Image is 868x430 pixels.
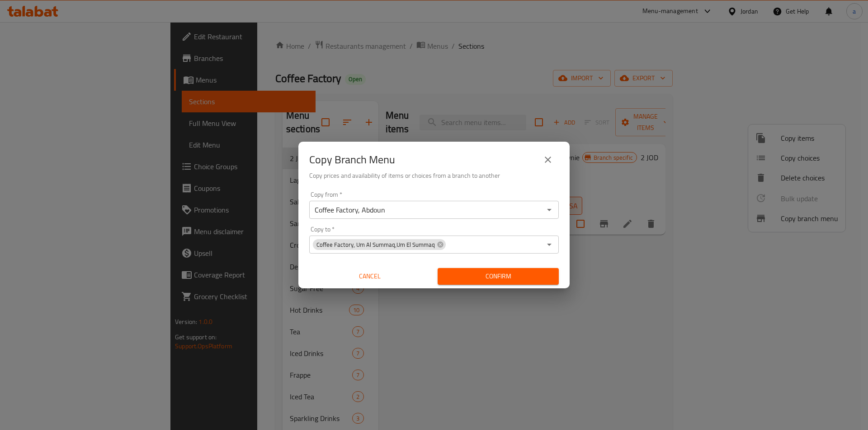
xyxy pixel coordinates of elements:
span: Cancel [313,271,427,282]
button: close [537,149,559,171]
button: Confirm [438,268,559,285]
h2: Copy Branch Menu [309,153,395,167]
h6: Copy prices and availability of items or choices from a branch to another [309,171,559,180]
button: Open [543,203,556,216]
button: Cancel [309,268,430,285]
span: Confirm [445,271,552,282]
div: Coffee Factory, Um Al Summaq,Um El Summaq [313,239,446,250]
span: Coffee Factory, Um Al Summaq,Um El Summaq [313,240,439,249]
button: Open [543,238,556,251]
